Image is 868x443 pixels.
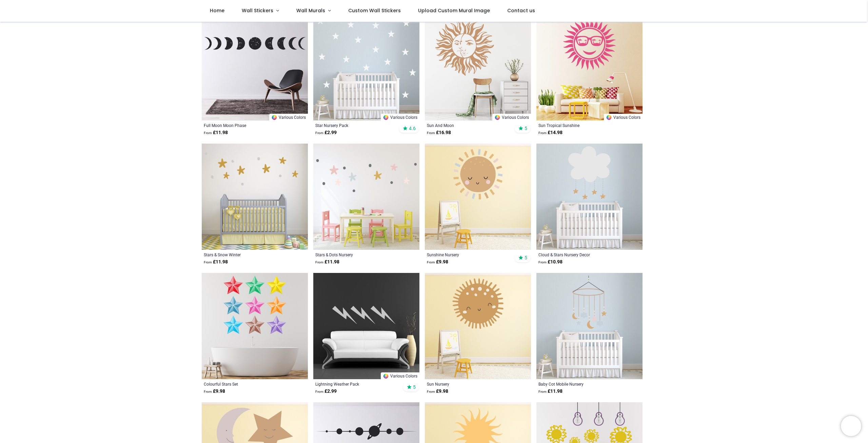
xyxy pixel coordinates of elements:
span: Upload Custom Mural Image [418,7,490,14]
span: 4.6 [409,125,416,131]
a: Various Colors [269,114,308,121]
strong: £ 14.98 [538,129,563,136]
a: Star Nursery Pack [315,123,397,128]
a: Colourful Stars Set [204,381,285,387]
a: Baby Cot Mobile Nursery [538,381,620,387]
img: Baby Cot Mobile Nursery Wall Sticker [536,273,643,379]
span: From [315,260,323,264]
img: Sun Tropical Sunshine Wall Sticker [536,14,643,121]
strong: £ 9.98 [427,259,448,265]
strong: £ 9.98 [427,388,448,395]
a: Various Colors [492,114,531,121]
a: Various Colors [381,372,419,379]
a: Various Colors [381,114,419,121]
span: From [427,131,435,135]
span: From [315,131,323,135]
a: Sun Nursery [427,381,509,387]
a: Sun And Moon [427,123,509,128]
img: Happy Sunshine Nursery Wall Sticker [425,144,531,250]
iframe: Brevo live chat [841,416,861,436]
span: From [315,390,323,393]
img: Full Moon Moon Phase Wall Sticker [202,14,308,121]
span: Contact us [507,7,535,14]
span: From [538,390,547,393]
img: Color Wheel [383,373,389,379]
img: Lightning Weather Wall Sticker Pack [313,273,419,379]
span: Wall Stickers [242,7,273,14]
strong: £ 9.98 [204,388,225,395]
strong: £ 11.98 [538,388,563,395]
a: Full Moon Moon Phase [204,123,285,128]
span: From [427,260,435,264]
span: 5 [525,125,527,131]
strong: £ 2.99 [315,129,337,136]
span: From [204,390,212,393]
strong: £ 10.98 [538,259,563,265]
img: Color Wheel [494,114,500,121]
img: Color Wheel [606,114,612,121]
span: From [538,131,547,135]
img: Sun And Moon Wall Sticker [425,14,531,121]
a: Sun Tropical Sunshine [538,123,620,128]
img: Cloud & Stars Nursery Decor Wall Sticker [536,144,643,250]
a: Cloud & Stars Nursery Decor [538,252,620,257]
a: Various Colors [604,114,643,121]
span: From [204,260,212,264]
img: Stars & Dots Nursery Wall Sticker [313,144,419,250]
strong: £ 11.98 [204,129,228,136]
img: Stars & Snow Winter Wall Sticker [202,144,308,250]
span: From [538,260,547,264]
a: Sunshine Nursery [427,252,509,257]
a: Stars & Dots Nursery [315,252,397,257]
strong: £ 11.98 [204,259,228,265]
img: Color Wheel [383,114,389,121]
span: Wall Murals [296,7,325,14]
span: 5 [413,384,416,390]
img: Color Wheel [271,114,277,121]
span: From [427,390,435,393]
img: Colourful Stars Wall Sticker Set [202,273,308,379]
strong: £ 2.99 [315,388,337,395]
span: Home [210,7,224,14]
img: Happy Sun Nursery Wall Sticker [425,273,531,379]
span: Custom Wall Stickers [348,7,401,14]
a: Stars & Snow Winter [204,252,285,257]
span: From [204,131,212,135]
span: 5 [525,255,527,261]
strong: £ 11.98 [315,259,339,265]
strong: £ 16.98 [427,129,451,136]
a: Lightning Weather Pack [315,381,397,387]
img: Star Nursery Wall Sticker Pack [313,14,419,121]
